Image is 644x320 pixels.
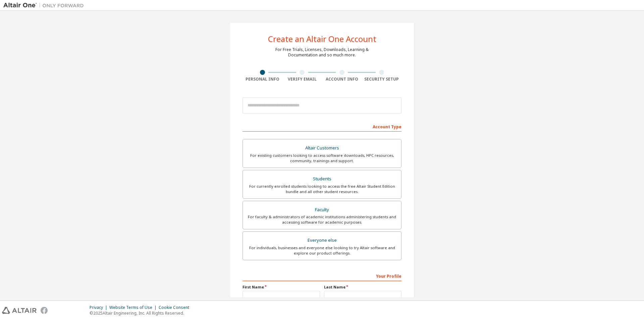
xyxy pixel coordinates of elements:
[268,35,376,43] div: Create an Altair One Account
[247,184,397,194] div: For currently enrolled students looking to access the free Altair Student Edition bundle and all ...
[275,47,369,58] div: For Free Trials, Licenses, Downloads, Learning & Documentation and so much more.
[243,121,401,132] div: Account Type
[2,307,37,314] img: altair_logo.svg
[247,236,397,245] div: Everyone else
[282,77,322,82] div: Verify Email
[90,305,109,310] div: Privacy
[159,305,193,310] div: Cookie Consent
[41,307,48,314] img: facebook.svg
[90,310,193,316] p: © 2025 Altair Engineering, Inc. All Rights Reserved.
[247,153,397,164] div: For existing customers looking to access software downloads, HPC resources, community, trainings ...
[243,284,320,290] label: First Name
[247,245,397,256] div: For individuals, businesses and everyone else looking to try Altair software and explore our prod...
[247,143,397,153] div: Altair Customers
[109,305,159,310] div: Website Terms of Use
[247,205,397,215] div: Faculty
[3,2,87,9] img: Altair One
[243,270,401,281] div: Your Profile
[322,77,362,82] div: Account Info
[247,214,397,225] div: For faculty & administrators of academic institutions administering students and accessing softwa...
[362,77,402,82] div: Security Setup
[247,174,397,184] div: Students
[243,77,282,82] div: Personal Info
[324,284,401,290] label: Last Name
